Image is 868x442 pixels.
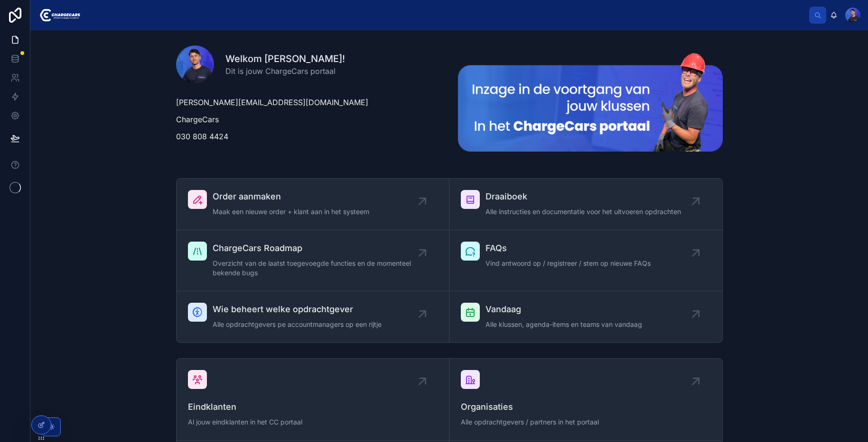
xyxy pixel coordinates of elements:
[213,207,369,216] span: Maak een nieuwe order + klant aan in het systeem
[177,291,449,343] a: Wie beheert welke opdrachtgeverAlle opdrachtgevers pe accountmanagers op een rijtje
[485,190,681,203] span: Draaiboek
[225,52,345,65] h1: Welkom [PERSON_NAME]!
[177,359,449,441] a: EindklantenAl jouw eindklanten in het CC portaal
[88,13,809,17] div: scrollable content
[177,230,449,291] a: ChargeCars RoadmapOverzicht van de laatst toegevoegde functies en de momenteel bekende bugs
[225,65,345,77] span: Dit is jouw ChargeCars portaal
[485,259,651,268] span: Vind antwoord op / registreer / stem op nieuwe FAQs
[485,320,642,329] span: Alle klussen, agenda-items en teams van vandaag
[176,97,441,108] p: [PERSON_NAME][EMAIL_ADDRESS][DOMAIN_NAME]
[176,114,441,125] p: ChargeCars
[485,207,681,216] span: Alle instructies en documentatie voor het uitvoeren opdrachten
[449,291,722,343] a: VandaagAlle klussen, agenda-items en teams van vandaag
[458,53,723,152] img: 23681-Frame-213-(2).png
[485,303,642,316] span: Vandaag
[188,417,438,427] span: Al jouw eindklanten in het CC portaal
[177,179,449,230] a: Order aanmakenMaak een nieuwe order + klant aan in het systeem
[213,242,422,255] span: ChargeCars Roadmap
[213,190,369,203] span: Order aanmaken
[461,417,711,427] span: Alle opdrachtgevers / partners in het portaal
[176,131,441,142] p: 030 808 4424
[449,179,722,230] a: DraaiboekAlle instructies en documentatie voor het uitvoeren opdrachten
[188,400,438,414] span: Eindklanten
[449,359,722,441] a: OrganisatiesAlle opdrachtgevers / partners in het portaal
[485,242,651,255] span: FAQs
[38,8,80,23] img: App logo
[213,320,382,329] span: Alle opdrachtgevers pe accountmanagers op een rijtje
[461,400,711,414] span: Organisaties
[449,230,722,291] a: FAQsVind antwoord op / registreer / stem op nieuwe FAQs
[213,259,422,278] span: Overzicht van de laatst toegevoegde functies en de momenteel bekende bugs
[213,303,382,316] span: Wie beheert welke opdrachtgever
